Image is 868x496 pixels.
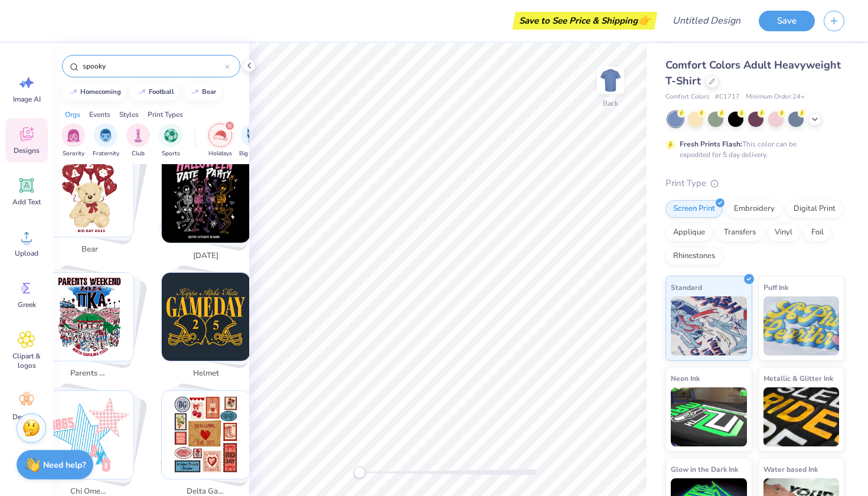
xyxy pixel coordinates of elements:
[68,89,78,96] img: trend_line.gif
[43,459,86,471] strong: Need help?
[137,89,146,96] img: trend_line.gif
[12,197,41,207] span: Add Text
[187,368,225,380] span: helmet
[187,250,225,262] span: [DATE]
[786,200,843,218] div: Digital Print
[671,387,747,446] img: Neon Ink
[208,123,232,158] button: filter button
[154,272,265,384] button: Stack Card Button helmet
[763,296,840,355] img: Puff Ink
[119,109,139,120] div: Styles
[746,92,805,102] span: Minimum Order: 24 +
[239,149,266,158] span: Big Little Reveal
[759,11,815,31] button: Save
[726,200,782,218] div: Embroidery
[162,391,250,479] img: delta gamma
[763,463,818,475] span: Water based Ink
[126,123,150,158] button: filter button
[7,351,46,370] span: Clipart & logos
[354,466,366,478] div: Accessibility label
[638,13,651,27] span: 👉
[214,129,227,142] img: Holidays Image
[70,244,109,256] span: bear
[599,68,622,92] img: Back
[81,60,225,72] input: Try "Alpha"
[763,387,840,446] img: Metallic & Glitter Ink
[680,139,742,149] strong: Fresh Prints Flash:
[671,463,738,475] span: Glow in the Dark Ink
[12,412,41,422] span: Decorate
[45,273,133,361] img: parents weekend
[149,89,174,95] div: football
[208,123,232,158] div: filter for Holidays
[13,94,41,104] span: Image AI
[515,12,654,30] div: Save to See Price & Shipping
[763,372,833,384] span: Metallic & Glitter Ink
[239,123,266,158] div: filter for Big Little Reveal
[184,83,221,101] button: bear
[763,281,788,293] span: Puff Ink
[67,129,80,142] img: Sorority Image
[665,92,709,102] span: Comfort Colors
[89,109,110,120] div: Events
[15,249,38,258] span: Upload
[148,109,183,120] div: Print Types
[665,247,723,265] div: Rhinestones
[38,148,148,260] button: Stack Card Button bear
[65,109,80,120] div: Orgs
[38,272,148,384] button: Stack Card Button parents weekend
[716,224,763,242] div: Transfers
[126,123,150,158] div: filter for Club
[162,149,180,158] span: Sports
[603,98,618,109] div: Back
[159,123,182,158] div: filter for Sports
[665,58,841,88] span: Comfort Colors Adult Heavyweight T-Shirt
[14,146,40,155] span: Designs
[164,129,178,142] img: Sports Image
[130,83,180,101] button: football
[62,83,126,101] button: homecoming
[18,300,36,309] span: Greek
[162,273,250,361] img: helmet
[671,296,747,355] img: Standard
[93,149,119,158] span: Fraternity
[93,123,119,158] div: filter for Fraternity
[239,123,266,158] button: filter button
[246,129,259,142] img: Big Little Reveal Image
[45,391,133,479] img: chi omega
[93,123,119,158] button: filter button
[162,149,250,243] img: halloween
[665,177,844,190] div: Print Type
[671,372,700,384] span: Neon Ink
[61,123,85,158] div: filter for Sorority
[715,92,740,102] span: # C1717
[663,9,750,32] input: Untitled Design
[80,89,121,95] div: homecoming
[804,224,831,242] div: Foil
[70,368,109,380] span: parents weekend
[665,224,713,242] div: Applique
[671,281,702,293] span: Standard
[680,139,825,160] div: This color can be expedited for 5 day delivery.
[767,224,800,242] div: Vinyl
[665,200,723,218] div: Screen Print
[61,123,85,158] button: filter button
[154,148,265,266] button: Stack Card Button halloween
[190,89,200,96] img: trend_line.gif
[132,149,145,158] span: Club
[99,129,112,142] img: Fraternity Image
[132,129,145,142] img: Club Image
[159,123,182,158] button: filter button
[202,89,216,95] div: bear
[63,149,84,158] span: Sorority
[45,149,133,237] img: bear
[208,149,232,158] span: Holidays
